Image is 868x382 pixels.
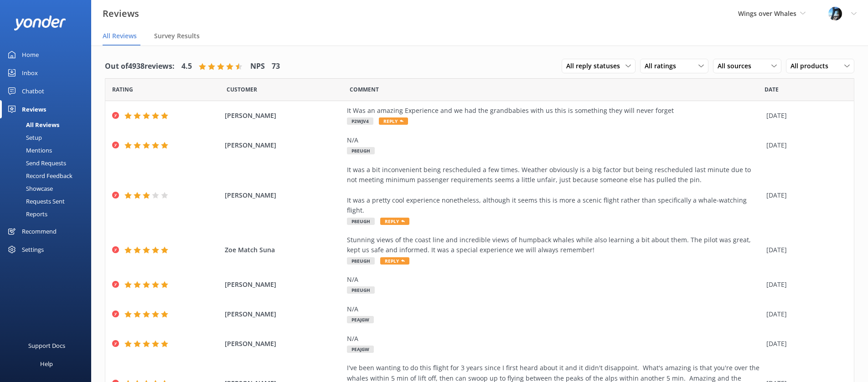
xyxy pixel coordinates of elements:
[5,131,91,144] a: Setup
[347,147,375,154] span: P8EUGH
[766,309,842,319] div: [DATE]
[5,169,72,182] div: Record Feedback
[5,144,52,157] div: Mentions
[250,61,265,72] h4: NPS
[766,140,842,150] div: [DATE]
[225,339,342,349] span: [PERSON_NAME]
[5,118,91,131] a: All Reviews
[347,135,762,145] div: N/A
[347,117,373,125] span: P2WJV4
[28,336,65,355] div: Support Docs
[22,82,44,100] div: Chatbot
[154,31,200,41] span: Survey Results
[105,61,175,72] h4: Out of 4938 reviews:
[103,31,137,41] span: All Reviews
[225,245,342,255] span: Zoe Match Suna
[718,61,757,71] span: All sources
[225,280,342,290] span: [PERSON_NAME]
[225,111,342,121] span: [PERSON_NAME]
[5,208,91,220] a: Reports
[40,355,53,373] div: Help
[5,144,91,157] a: Mentions
[790,61,834,71] span: All products
[347,106,762,116] div: It Was an amazing Experience and we had the grandbabies with us this is something they will never...
[5,157,91,169] a: Send Requests
[5,182,91,195] a: Showcase
[766,245,842,255] div: [DATE]
[227,85,257,94] span: Date
[272,61,280,72] h4: 73
[225,140,342,150] span: [PERSON_NAME]
[22,100,46,118] div: Reviews
[112,85,133,94] span: Date
[566,61,625,71] span: All reply statuses
[5,195,91,208] a: Requests Sent
[22,222,57,240] div: Recommend
[347,346,374,353] span: PEAJGW
[347,286,375,294] span: P8EUGH
[225,190,342,200] span: [PERSON_NAME]
[347,304,762,314] div: N/A
[5,157,66,169] div: Send Requests
[379,117,408,125] span: Reply
[225,309,342,319] span: [PERSON_NAME]
[5,118,59,131] div: All Reviews
[380,257,409,265] span: Reply
[766,111,842,121] div: [DATE]
[347,235,762,255] div: Stunning views of the coast line and incredible views of humpback whales while also learning a bi...
[347,257,375,265] span: P8EUGH
[5,208,47,220] div: Reports
[347,316,374,323] span: PEAJGW
[347,218,375,225] span: P8EUGH
[5,182,53,195] div: Showcase
[5,131,42,144] div: Setup
[738,9,796,18] span: Wings over Whales
[5,195,65,208] div: Requests Sent
[765,85,779,94] span: Date
[347,334,762,344] div: N/A
[380,218,409,225] span: Reply
[766,339,842,349] div: [DATE]
[14,15,66,31] img: yonder-white-logo.png
[103,6,139,21] h3: Reviews
[766,190,842,200] div: [DATE]
[5,169,91,182] a: Record Feedback
[645,61,682,71] span: All ratings
[22,46,39,64] div: Home
[766,280,842,290] div: [DATE]
[22,64,38,82] div: Inbox
[350,85,379,94] span: Question
[828,7,842,20] img: 145-1635463833.jpg
[22,240,44,259] div: Settings
[347,165,762,216] div: It was a bit inconvenient being rescheduled a few times. Weather obviously is a big factor but be...
[181,61,192,72] h4: 4.5
[347,275,762,285] div: N/A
